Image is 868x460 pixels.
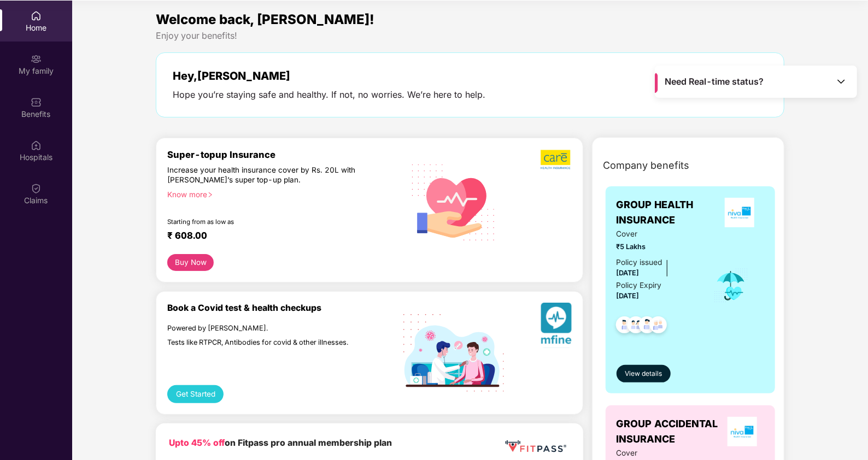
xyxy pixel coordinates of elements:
[603,158,690,173] span: Company benefits
[403,150,505,253] img: svg+xml;base64,PHN2ZyB4bWxucz0iaHR0cDovL3d3dy53My5vcmcvMjAwMC9zdmciIHhtbG5zOnhsaW5rPSJodHRwOi8vd3...
[167,324,356,333] div: Powered by [PERSON_NAME].
[167,165,356,185] div: Increase your health insurance cover by Rs. 20L with [PERSON_NAME]’s super top-up plan.
[713,268,749,304] img: icon
[207,192,213,198] span: right
[665,76,764,87] span: Need Real-time status?
[634,313,661,340] img: svg+xml;base64,PHN2ZyB4bWxucz0iaHR0cDovL3d3dy53My5vcmcvMjAwMC9zdmciIHdpZHRoPSI0OC45NDMiIGhlaWdodD...
[31,183,42,194] img: svg+xml;base64,PHN2ZyBpZD0iQ2xhaW0iIHhtbG5zPSJodHRwOi8vd3d3LnczLm9yZy8yMDAwL3N2ZyIgd2lkdGg9IjIwIi...
[167,218,356,226] div: Starting from as low as
[617,416,720,447] span: GROUP ACCIDENTAL INSURANCE
[645,313,672,340] img: svg+xml;base64,PHN2ZyB4bWxucz0iaHR0cDovL3d3dy53My5vcmcvMjAwMC9zdmciIHdpZHRoPSI0OC45NDMiIGhlaWdodD...
[167,149,403,160] div: Super-topup Insurance
[167,303,403,313] div: Book a Covid test & health checkups
[617,228,699,240] span: Cover
[617,257,662,269] div: Policy issued
[173,89,485,101] div: Hope you’re staying safe and healthy. If not, no worries. We’re here to help.
[611,313,638,340] img: svg+xml;base64,PHN2ZyB4bWxucz0iaHR0cDovL3d3dy53My5vcmcvMjAwMC9zdmciIHdpZHRoPSI0OC45NDMiIGhlaWdodD...
[173,69,485,82] div: Hey, [PERSON_NAME]
[617,269,640,277] span: [DATE]
[31,97,42,108] img: svg+xml;base64,PHN2ZyBpZD0iQmVuZWZpdHMiIHhtbG5zPSJodHRwOi8vd3d3LnczLm9yZy8yMDAwL3N2ZyIgd2lkdGg9Ij...
[156,30,784,42] div: Enjoy your benefits!
[541,303,572,348] img: svg+xml;base64,PHN2ZyB4bWxucz0iaHR0cDovL3d3dy53My5vcmcvMjAwMC9zdmciIHhtbG5zOnhsaW5rPSJodHRwOi8vd3...
[31,140,42,151] img: svg+xml;base64,PHN2ZyBpZD0iSG9zcGl0YWxzIiB4bWxucz0iaHR0cDovL3d3dy53My5vcmcvMjAwMC9zdmciIHdpZHRoPS...
[725,198,754,227] img: insurerLogo
[167,190,396,197] div: Know more
[625,369,662,379] span: View details
[503,437,568,457] img: fppp.png
[836,76,847,87] img: Toggle Icon
[541,149,572,170] img: b5dec4f62d2307b9de63beb79f102df3.png
[623,313,649,340] img: svg+xml;base64,PHN2ZyB4bWxucz0iaHR0cDovL3d3dy53My5vcmcvMjAwMC9zdmciIHdpZHRoPSI0OC45MTUiIGhlaWdodD...
[167,338,356,347] div: Tests like RTPCR, Antibodies for covid & other illnesses.
[156,11,374,27] span: Welcome back, [PERSON_NAME]!
[167,254,214,271] button: Buy Now
[31,10,42,21] img: svg+xml;base64,PHN2ZyBpZD0iSG9tZSIgeG1sbnM9Imh0dHA6Ly93d3cudzMub3JnLzIwMDAvc3ZnIiB3aWR0aD0iMjAiIG...
[169,438,392,448] b: on Fitpass pro annual membership plan
[617,280,662,292] div: Policy Expiry
[167,230,392,243] div: ₹ 608.00
[617,292,640,300] span: [DATE]
[167,385,224,403] button: Get Started
[617,365,671,382] button: View details
[617,197,715,228] span: GROUP HEALTH INSURANCE
[403,314,505,392] img: svg+xml;base64,PHN2ZyB4bWxucz0iaHR0cDovL3d3dy53My5vcmcvMjAwMC9zdmciIHdpZHRoPSIxOTIiIGhlaWdodD0iMT...
[31,54,42,64] img: svg+xml;base64,PHN2ZyB3aWR0aD0iMjAiIGhlaWdodD0iMjAiIHZpZXdCb3g9IjAgMCAyMCAyMCIgZmlsbD0ibm9uZSIgeG...
[169,438,225,448] b: Upto 45% off
[617,241,699,252] span: ₹5 Lakhs
[728,417,757,446] img: insurerLogo
[617,447,699,459] span: Cover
